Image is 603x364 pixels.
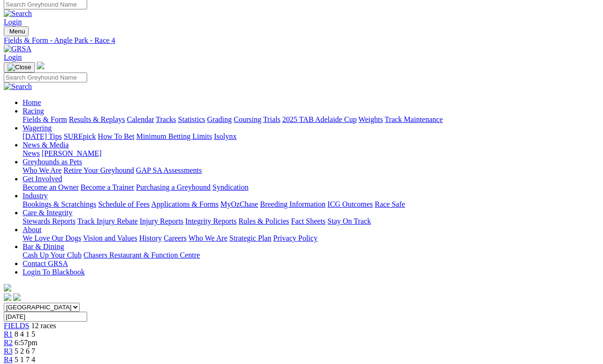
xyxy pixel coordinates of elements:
a: Home [23,98,41,106]
a: Breeding Information [260,200,326,208]
a: Wagering [23,124,52,132]
a: Minimum Betting Limits [136,132,212,140]
a: Statistics [178,115,205,123]
a: 2025 TAB Adelaide Cup [282,115,357,123]
a: R2 [4,339,13,347]
img: logo-grsa-white.png [37,62,44,69]
a: Contact GRSA [23,259,68,267]
img: Close [8,64,31,71]
a: Care & Integrity [23,209,73,217]
a: Injury Reports [139,217,183,225]
a: Strategic Plan [229,234,271,242]
a: Get Involved [23,175,62,183]
a: GAP SA Assessments [136,166,202,174]
span: 8 4 1 5 [15,330,35,338]
button: Toggle navigation [4,62,35,73]
img: GRSA [4,45,32,53]
a: Fact Sheets [291,217,326,225]
div: Wagering [23,132,599,141]
div: Bar & Dining [23,251,599,259]
a: Industry [23,192,48,200]
a: SUREpick [64,132,96,140]
a: Tracks [156,115,176,123]
a: Vision and Values [83,234,137,242]
a: Coursing [234,115,261,123]
a: R4 [4,356,13,364]
a: Track Maintenance [385,115,443,123]
div: About [23,234,599,243]
img: Search [4,82,32,91]
a: Purchasing a Greyhound [136,183,211,191]
a: Fields & Form - Angle Park - Race 4 [4,36,599,45]
a: Bookings & Scratchings [23,200,96,208]
a: Integrity Reports [185,217,236,225]
a: Schedule of Fees [98,200,149,208]
a: News [23,149,40,157]
a: Applications & Forms [151,200,219,208]
a: R3 [4,347,13,355]
a: About [23,226,41,234]
a: Cash Up Your Club [23,251,81,259]
input: Select date [4,312,87,322]
a: MyOzChase [220,200,258,208]
a: Stay On Track [327,217,371,225]
span: 6:57pm [15,339,38,347]
a: Login [4,18,22,26]
a: Retire Your Greyhound [64,166,134,174]
a: Become a Trainer [81,183,134,191]
a: Isolynx [214,132,236,140]
a: Who We Are [188,234,228,242]
div: Industry [23,200,599,209]
a: Calendar [127,115,154,123]
a: ICG Outcomes [327,200,373,208]
a: Who We Are [23,166,62,174]
a: FIELDS [4,322,29,330]
span: 5 2 6 7 [15,347,35,355]
img: facebook.svg [4,293,11,301]
a: Greyhounds as Pets [23,158,82,166]
img: Search [4,9,32,18]
a: How To Bet [98,132,135,140]
a: We Love Our Dogs [23,234,81,242]
a: History [139,234,162,242]
div: Greyhounds as Pets [23,166,599,175]
a: Fields & Form [23,115,67,123]
div: Care & Integrity [23,217,599,226]
a: R1 [4,330,13,338]
a: Bar & Dining [23,243,64,251]
a: Chasers Restaurant & Function Centre [83,251,200,259]
a: Login [4,53,22,61]
div: Racing [23,115,599,124]
a: [DATE] Tips [23,132,62,140]
a: Privacy Policy [273,234,318,242]
span: 5 1 7 4 [15,356,35,364]
a: Rules & Policies [238,217,289,225]
a: [PERSON_NAME] [41,149,101,157]
a: Results & Replays [69,115,125,123]
a: News & Media [23,141,69,149]
span: Menu [9,28,25,35]
div: News & Media [23,149,599,158]
button: Toggle navigation [4,26,29,36]
a: Trials [263,115,280,123]
a: Become an Owner [23,183,79,191]
img: logo-grsa-white.png [4,284,11,291]
a: Stewards Reports [23,217,75,225]
a: Weights [359,115,383,123]
input: Search [4,73,87,82]
a: Login To Blackbook [23,268,85,276]
img: twitter.svg [13,293,21,301]
a: Grading [207,115,232,123]
a: Careers [163,234,187,242]
a: Racing [23,107,44,115]
a: Track Injury Rebate [77,217,138,225]
span: 12 races [31,322,56,330]
a: Race Safe [375,200,405,208]
a: Syndication [212,183,248,191]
